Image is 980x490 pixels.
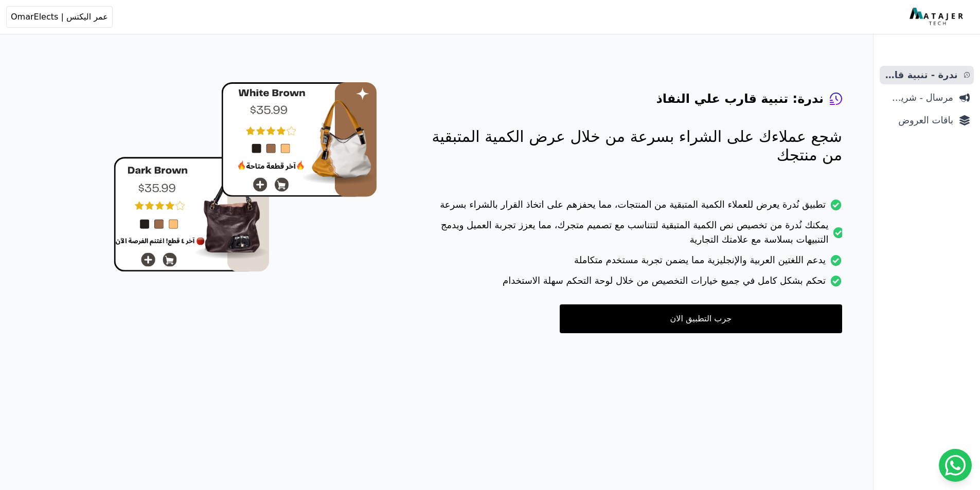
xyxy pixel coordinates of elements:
[418,197,842,218] li: تطبيق نُدرة يعرض للعملاء الكمية المتبقية من المنتجات، مما يحفزهم على اتخاذ القرار بالشراء بسرعة
[910,8,966,26] img: MatajerTech Logo
[560,304,842,333] a: جرب التطبيق الان
[114,82,377,272] img: hero
[656,90,824,107] h4: ندرة: تنبية قارب علي النفاذ
[418,218,842,253] li: يمكنك نُدرة من تخصيص نص الكمية المتبقية لتتناسب مع تصميم متجرك، مما يعزز تجربة العميل ويدمج التنب...
[884,90,953,105] span: مرسال - شريط دعاية
[418,274,842,294] li: تحكم بشكل كامل في جميع خيارات التخصيص من خلال لوحة التحكم سهلة الاستخدام
[884,113,953,128] span: باقات العروض
[418,128,842,165] p: شجع عملاءك على الشراء بسرعة من خلال عرض الكمية المتبقية من منتجك
[6,6,113,28] button: عمر اليكتس | OmarElects
[884,68,958,82] span: ندرة - تنبية قارب علي النفاذ
[11,11,108,23] span: عمر اليكتس | OmarElects
[418,253,842,274] li: يدعم اللغتين العربية والإنجليزية مما يضمن تجربة مستخدم متكاملة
